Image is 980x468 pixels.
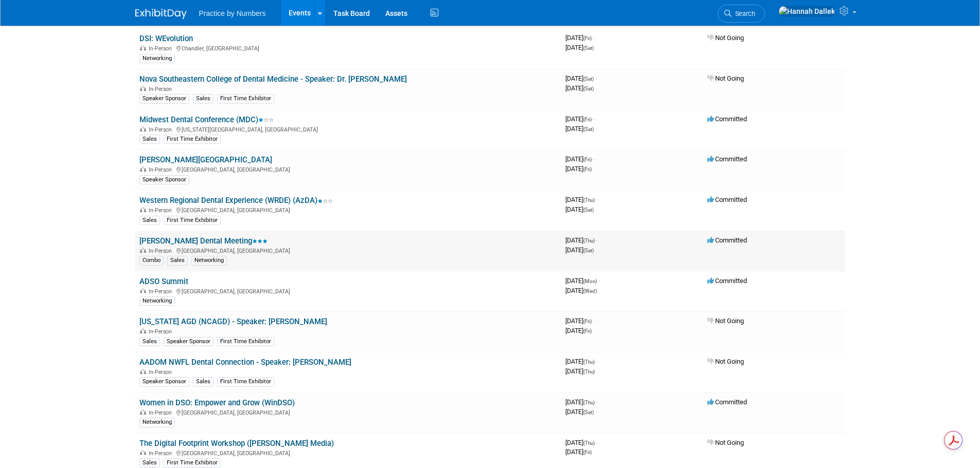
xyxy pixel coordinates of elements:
[583,369,595,375] span: (Thu)
[140,166,146,172] img: In-Person Event
[217,94,274,103] div: First Time Exhibitor
[707,196,747,203] span: Committed
[718,5,765,23] a: Search
[595,74,597,82] span: -
[583,45,594,51] span: (Sat)
[583,440,595,446] span: (Thu)
[139,337,160,346] div: Sales
[140,328,146,333] img: In-Person Event
[139,155,272,164] a: [PERSON_NAME][GEOGRAPHIC_DATA]
[139,205,557,214] div: [GEOGRAPHIC_DATA], [GEOGRAPHIC_DATA]
[149,248,175,254] span: In-Person
[593,115,595,123] span: -
[583,248,594,253] span: (Sat)
[593,155,595,163] span: -
[139,94,189,103] div: Speaker Sponsor
[149,166,175,173] span: In-Person
[149,207,175,214] span: In-Person
[732,10,755,17] span: Search
[164,458,221,467] div: First Time Exhibitor
[565,448,592,456] span: [DATE]
[598,277,600,285] span: -
[565,205,594,213] span: [DATE]
[565,44,594,51] span: [DATE]
[139,277,188,286] a: ADSO Summit
[149,126,175,133] span: In-Person
[139,44,557,52] div: Chandler, [GEOGRAPHIC_DATA]
[140,409,146,415] img: In-Person Event
[565,155,595,163] span: [DATE]
[139,458,160,467] div: Sales
[139,165,557,173] div: [GEOGRAPHIC_DATA], [GEOGRAPHIC_DATA]
[596,358,598,365] span: -
[565,115,595,123] span: [DATE]
[583,126,594,132] span: (Sat)
[217,377,274,386] div: First Time Exhibitor
[565,277,600,285] span: [DATE]
[139,216,160,225] div: Sales
[139,287,557,295] div: [GEOGRAPHIC_DATA], [GEOGRAPHIC_DATA]
[583,35,592,41] span: (Fri)
[778,6,835,17] img: Hannah Dallek
[139,74,407,84] a: Nova Southeastern College of Dental Medicine - Speaker: Dr. [PERSON_NAME]
[139,408,557,416] div: [GEOGRAPHIC_DATA], [GEOGRAPHIC_DATA]
[707,74,744,82] span: Not Going
[583,409,594,415] span: (Sat)
[193,94,213,103] div: Sales
[583,278,597,284] span: (Mon)
[149,409,175,416] span: In-Person
[707,236,747,244] span: Committed
[149,288,175,295] span: In-Person
[565,34,595,42] span: [DATE]
[139,196,333,205] a: Western Regional Dental Experience (WRDE) (AzDA)
[140,248,146,253] img: In-Person Event
[140,450,146,455] img: In-Person Event
[583,86,594,91] span: (Sat)
[583,328,592,334] span: (Fri)
[707,155,747,163] span: Committed
[139,398,295,407] a: Women in DSO: Empower and Grow (WinDSO)
[583,319,592,324] span: (Fri)
[565,236,598,244] span: [DATE]
[583,117,592,122] span: (Fri)
[565,358,598,365] span: [DATE]
[139,448,557,457] div: [GEOGRAPHIC_DATA], [GEOGRAPHIC_DATA]
[707,277,747,285] span: Committed
[596,439,598,446] span: -
[565,439,598,446] span: [DATE]
[583,359,595,365] span: (Thu)
[583,197,595,203] span: (Thu)
[707,398,747,406] span: Committed
[149,86,175,92] span: In-Person
[565,125,594,133] span: [DATE]
[565,367,595,375] span: [DATE]
[707,34,744,42] span: Not Going
[583,450,592,455] span: (Fri)
[135,9,187,19] img: ExhibitDay
[139,377,189,386] div: Speaker Sponsor
[565,74,597,82] span: [DATE]
[565,317,595,325] span: [DATE]
[149,369,175,376] span: In-Person
[596,196,598,203] span: -
[583,166,592,172] span: (Fri)
[139,246,557,254] div: [GEOGRAPHIC_DATA], [GEOGRAPHIC_DATA]
[565,165,592,173] span: [DATE]
[139,358,351,367] a: AADOM NWFL Dental Connection - Speaker: [PERSON_NAME]
[191,256,227,265] div: Networking
[593,34,595,42] span: -
[707,439,744,446] span: Not Going
[139,236,268,246] a: [PERSON_NAME] Dental Meeting
[583,76,594,82] span: (Sat)
[596,398,598,406] span: -
[596,236,598,244] span: -
[139,175,189,184] div: Speaker Sponsor
[149,45,175,52] span: In-Person
[707,115,747,123] span: Committed
[140,369,146,374] img: In-Person Event
[565,398,598,406] span: [DATE]
[565,196,598,203] span: [DATE]
[565,408,594,416] span: [DATE]
[140,288,146,293] img: In-Person Event
[565,287,597,294] span: [DATE]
